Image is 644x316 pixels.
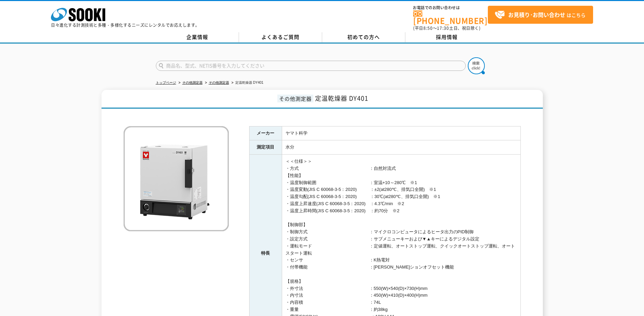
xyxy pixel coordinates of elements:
[239,32,322,42] a: よくあるご質問
[488,6,593,24] a: お見積り･お問い合わせはこちら
[156,61,466,71] input: 商品名、型式、NETIS番号を入力してください
[277,95,313,102] span: その他測定器
[413,25,480,31] span: (平日 ～ 土日、祝日除く)
[423,25,433,31] span: 8:50
[347,33,380,41] span: 初めての方へ
[413,6,488,10] span: お電話でのお問い合わせは
[156,32,239,42] a: 企業情報
[508,11,565,19] strong: お見積り･お問い合わせ
[156,81,176,84] a: トップページ
[249,126,282,140] th: メーカー
[405,32,489,42] a: 採用情報
[209,81,229,84] a: その他測定器
[437,25,449,31] span: 17:30
[51,23,200,27] p: 日々進化する計測技術と多種・多様化するニーズにレンタルでお応えします。
[282,126,520,140] td: ヤマト科学
[413,11,488,24] a: [PHONE_NUMBER]
[315,94,368,103] span: 定温乾燥器 DY401
[468,57,485,74] img: btn_search.png
[249,140,282,155] th: 測定項目
[322,32,405,42] a: 初めての方へ
[124,126,229,231] img: 定温乾燥器 DY401
[230,79,263,86] li: 定温乾燥器 DY401
[282,140,520,155] td: 水分
[495,10,586,20] span: はこちら
[182,81,203,84] a: その他測定器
